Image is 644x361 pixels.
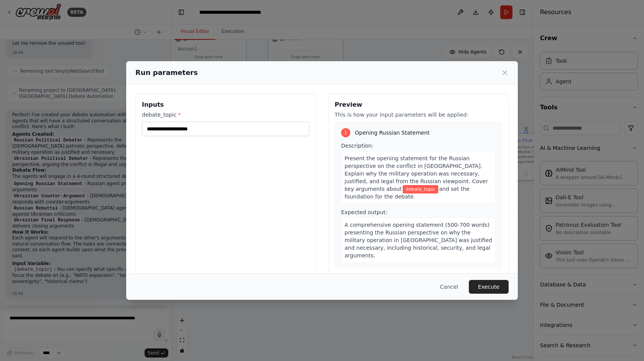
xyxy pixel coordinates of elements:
div: 1 [341,128,350,137]
span: Opening Russian Statement [355,129,430,137]
span: A comprehensive opening statement (500-700 words) presenting the Russian perspective on why the m... [345,222,492,259]
span: Expected output: [341,209,387,215]
button: Cancel [434,280,464,294]
h3: Preview [335,100,502,109]
p: This is how your input parameters will be applied: [335,111,502,119]
h3: Inputs [142,100,309,109]
span: Variable: debate_topic [403,185,439,194]
button: Execute [469,280,509,294]
span: Present the opening statement for the Russian perspective on the conflict in [GEOGRAPHIC_DATA]. E... [345,155,488,192]
label: debate_topic [142,111,309,119]
h2: Run parameters [135,67,198,78]
span: Description: [341,143,373,149]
